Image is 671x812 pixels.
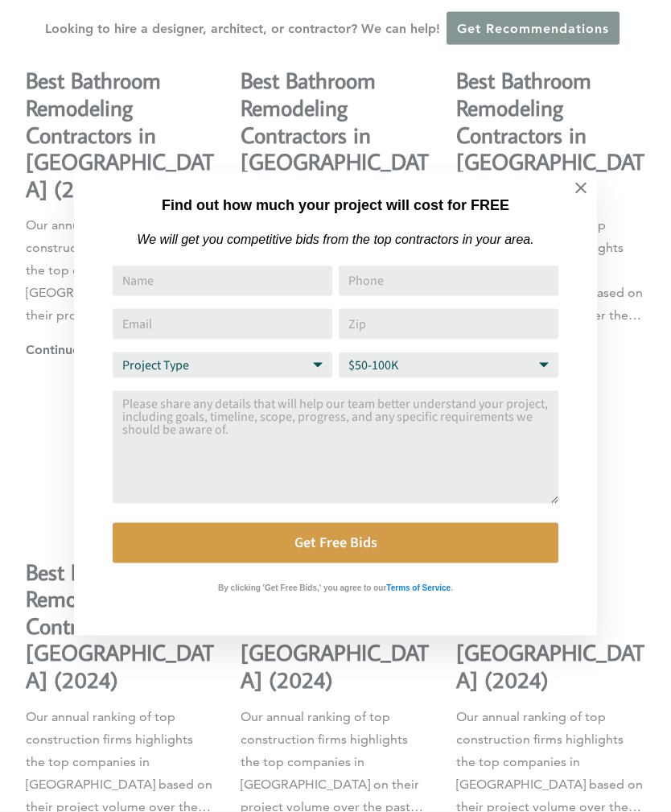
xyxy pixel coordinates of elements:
input: Name [113,266,332,296]
strong: Terms of Service [386,583,451,592]
iframe: Drift Widget Chat Controller [362,696,652,793]
input: Zip [339,309,558,340]
textarea: Comment or Message [113,391,558,504]
select: Project Type [113,352,332,378]
button: Close [553,160,609,216]
input: Email Address [113,309,332,340]
input: Phone [339,266,558,296]
em: We will get you competitive bids from the top contractors in your area. [137,233,533,246]
strong: Find out how much your project will cost for FREE [162,197,509,213]
a: Terms of Service [386,579,451,593]
select: Budget Range [339,352,558,378]
strong: By clicking 'Get Free Bids,' you agree to our [218,583,386,592]
button: Get Free Bids [113,523,558,563]
strong: . [451,583,453,592]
